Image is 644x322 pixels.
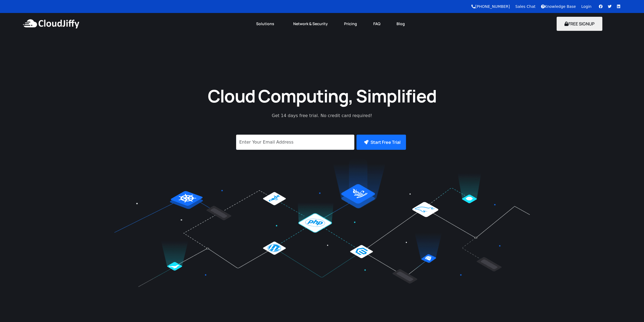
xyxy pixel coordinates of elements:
[515,4,535,9] a: Sales Chat
[557,21,602,27] a: FREE SIGNUP
[236,135,354,150] input: Enter Your Email Address
[200,85,444,107] h1: Cloud Computing, Simplified
[581,4,592,9] a: Login
[285,18,336,30] a: Network & Security
[356,135,406,150] button: Start Free Trial
[248,112,397,119] p: Get 14 days free trial. No credit card required!
[365,18,388,30] a: FAQ
[557,17,602,31] button: FREE SIGNUP
[248,18,285,30] a: Solutions
[388,18,413,30] a: Blog
[541,4,576,9] a: Knowledge Base
[336,18,365,30] a: Pricing
[471,4,510,9] a: [PHONE_NUMBER]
